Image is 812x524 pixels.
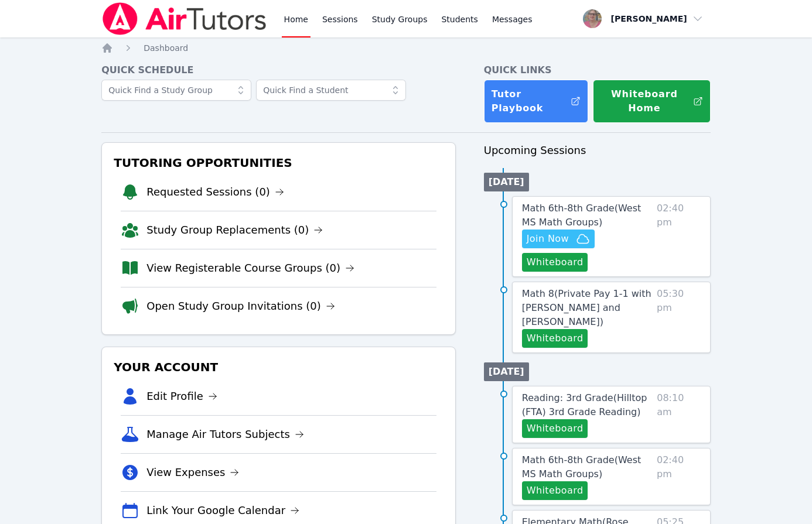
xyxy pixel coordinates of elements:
button: Whiteboard Home [593,80,711,123]
a: Open Study Group Invitations (0) [146,298,335,314]
span: Join Now [527,232,569,246]
a: Reading: 3rd Grade(Hilltop (FTA) 3rd Grade Reading) [522,391,653,419]
h3: Tutoring Opportunities [111,152,446,173]
span: 08:10 am [657,391,701,438]
span: 05:30 pm [657,287,701,348]
a: Edit Profile [146,388,217,405]
span: Messages [492,13,533,25]
button: Whiteboard [522,419,588,438]
a: Link Your Google Calendar [146,502,299,519]
img: Air Tutors [101,2,267,35]
a: Dashboard [144,42,188,54]
h4: Quick Schedule [101,63,456,77]
h3: Your Account [111,357,446,378]
li: [DATE] [484,173,529,191]
h4: Quick Links [484,63,711,77]
span: 02:40 pm [657,453,701,500]
span: 02:40 pm [657,201,701,272]
button: Whiteboard [522,253,588,272]
a: View Expenses [146,464,239,481]
li: [DATE] [484,362,529,381]
span: Math 6th-8th Grade ( West MS Math Groups ) [522,454,642,480]
button: Whiteboard [522,329,588,348]
a: Manage Air Tutors Subjects [146,426,304,443]
a: View Registerable Course Groups (0) [146,260,354,276]
a: Tutor Playbook [484,80,588,123]
a: Math 6th-8th Grade(West MS Math Groups) [522,201,652,230]
button: Join Now [522,230,595,248]
input: Quick Find a Study Group [101,80,251,101]
input: Quick Find a Student [256,80,406,101]
h3: Upcoming Sessions [484,142,711,159]
button: Whiteboard [522,481,588,500]
a: Study Group Replacements (0) [146,222,323,238]
span: Math 8 ( Private Pay 1-1 with [PERSON_NAME] and [PERSON_NAME] ) [522,288,651,327]
span: Dashboard [144,43,188,53]
a: Requested Sessions (0) [146,184,284,200]
nav: Breadcrumb [101,42,711,54]
span: Reading: 3rd Grade ( Hilltop (FTA) 3rd Grade Reading ) [522,392,647,417]
span: Math 6th-8th Grade ( West MS Math Groups ) [522,203,642,228]
a: Math 8(Private Pay 1-1 with [PERSON_NAME] and [PERSON_NAME]) [522,287,652,329]
a: Math 6th-8th Grade(West MS Math Groups) [522,453,652,481]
